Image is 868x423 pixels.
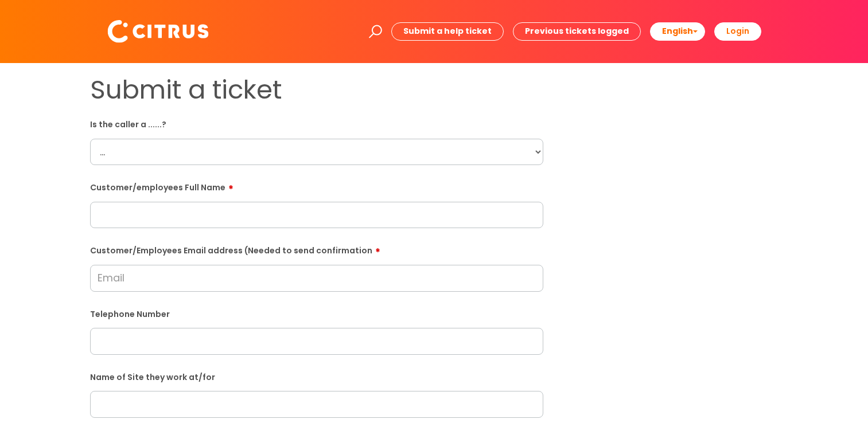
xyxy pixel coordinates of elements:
[662,25,693,37] span: English
[90,179,543,193] label: Customer/employees Full Name
[90,117,543,130] label: Is the caller a ......?
[90,265,543,291] input: Email
[90,242,543,256] label: Customer/Employees Email address (Needed to send confirmation
[513,22,641,40] a: Previous tickets logged
[90,75,543,105] h1: Submit a ticket
[726,25,749,37] b: Login
[714,22,761,40] a: Login
[90,370,543,382] label: Name of Site they work at/for
[90,307,543,319] label: Telephone Number
[391,22,504,40] a: Submit a help ticket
